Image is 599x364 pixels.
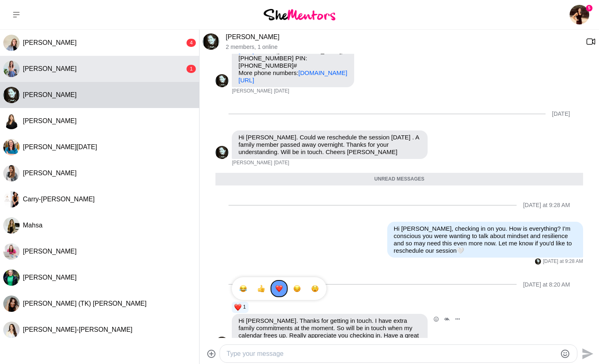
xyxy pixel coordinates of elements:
[23,39,77,46] span: [PERSON_NAME]
[3,61,20,77] img: G
[215,146,229,159] div: Paula Kerslake
[23,300,146,307] span: [PERSON_NAME] (TK) [PERSON_NAME]
[232,88,272,95] span: [PERSON_NAME]
[3,139,20,155] div: Jennifer Natale
[238,317,421,346] p: Hi [PERSON_NAME]. Thanks for getting in touch. I have extra family commitments at the moment. So ...
[274,88,289,95] time: 2025-08-07T05:30:25.618Z
[235,280,251,297] button: Select Reaction: Joy
[215,337,229,350] img: P
[232,301,463,314] div: Reaction list
[253,280,269,297] button: Select Reaction: Thumbs up
[3,322,20,338] div: Janelle Kee-Sue
[274,160,289,166] time: 2025-08-20T19:43:02.702Z
[577,344,596,363] button: Send
[3,113,20,129] div: Katie Carles
[457,247,464,254] span: 🤍
[23,91,77,98] span: [PERSON_NAME]
[3,61,20,77] div: Georgina Barnes
[3,191,20,207] div: Carry-Louise Hansell
[560,349,570,359] button: Emoji picker
[3,139,20,155] img: J
[215,337,229,350] div: Paula Kerslake
[3,113,20,129] img: K
[238,40,326,54] a: [DOMAIN_NAME][URL]
[394,225,577,254] p: Hi [PERSON_NAME], checking in on you. How is everything? I'm conscious you were wanting to talk a...
[552,110,570,117] div: [DATE]
[226,44,579,51] p: 2 members , 1 online
[264,9,335,20] img: She Mentors Logo
[186,65,196,73] div: 1
[3,35,20,51] img: S
[226,33,280,40] a: [PERSON_NAME]
[3,191,20,207] img: C
[23,274,77,281] span: [PERSON_NAME]
[215,173,583,186] div: Unread messages
[23,170,77,176] span: [PERSON_NAME]
[226,349,557,359] textarea: Type your message
[570,5,589,24] img: Kristy Eagleton
[289,280,305,297] button: Select Reaction: Sad
[307,280,323,297] button: Select Reaction: Astonished
[23,248,77,255] span: [PERSON_NAME]
[23,222,42,229] span: Mahsa
[243,304,246,311] span: 1
[23,143,97,150] span: [PERSON_NAME][DATE]
[441,314,452,324] button: Open Thread
[3,217,20,234] img: M
[203,33,219,50] img: P
[203,33,219,50] div: Paula Kerslake
[3,217,20,234] div: Mahsa
[3,243,20,260] div: Rebecca Cofrancesco
[3,35,20,51] div: Sarah Howell
[452,314,463,324] button: Open Message Actions Menu
[3,87,20,103] div: Paula Kerslake
[23,117,77,124] span: [PERSON_NAME]
[23,326,133,333] span: [PERSON_NAME]-[PERSON_NAME]
[238,134,421,156] p: Hi [PERSON_NAME]. Could we reschedule the session [DATE] . A family member passed away overnight....
[3,87,20,103] img: P
[215,74,229,87] img: P
[3,322,20,338] img: J
[523,202,570,209] div: [DATE] at 9:28 AM
[23,196,95,203] span: Carry-[PERSON_NAME]
[3,296,20,312] img: T
[3,269,20,286] div: Ann Pocock
[238,69,347,84] a: [DOMAIN_NAME][URL]
[186,39,196,47] div: 4
[215,146,229,159] img: P
[570,5,589,24] a: Kristy Eagleton5
[3,243,20,260] img: R
[3,269,20,286] img: A
[535,258,541,265] img: P
[271,280,287,297] button: Select Reaction: Heart
[3,296,20,312] div: Taliah-Kate (TK) Byron
[523,281,570,288] div: [DATE] at 8:20 AM
[234,304,246,311] button: Reactions: love
[3,165,20,181] img: R
[232,160,272,166] span: [PERSON_NAME]
[215,74,229,87] div: Paula Kerslake
[535,258,541,265] div: Paula Kerslake
[586,5,592,11] span: 5
[23,65,77,72] span: [PERSON_NAME]
[431,314,441,324] button: Open Reaction Selector
[543,258,583,265] time: 2025-08-30T23:28:15.917Z
[3,165,20,181] div: Rebecca Bak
